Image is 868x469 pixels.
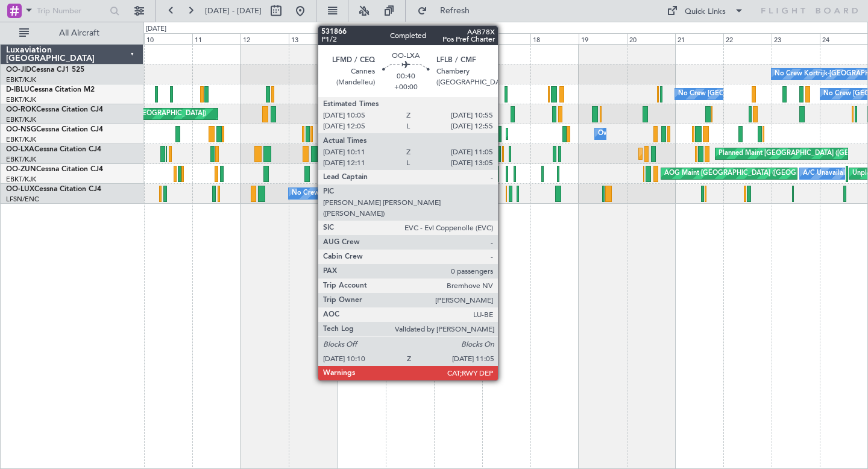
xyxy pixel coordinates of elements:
[6,86,95,93] a: D-IBLUCessna Citation M2
[6,106,36,113] span: OO-ROK
[437,184,582,203] div: No Crew [PERSON_NAME] ([PERSON_NAME])
[598,125,761,143] div: Owner [GEOGRAPHIC_DATA]-[GEOGRAPHIC_DATA]
[530,33,579,44] div: 18
[6,175,36,184] a: EBKT/KJK
[146,24,166,34] div: [DATE]
[451,165,591,183] div: Planned Maint Kortrijk-[GEOGRAPHIC_DATA]
[31,29,127,37] span: All Aircraft
[144,33,192,44] div: 10
[685,6,726,18] div: Quick Links
[6,115,36,124] a: EBKT/KJK
[6,155,36,164] a: EBKT/KJK
[723,33,772,44] div: 22
[292,184,418,203] div: No Crew Biarritz ([GEOGRAPHIC_DATA])
[412,1,484,20] button: Refresh
[6,66,31,74] span: OO-JID
[6,95,36,104] a: EBKT/KJK
[430,7,480,15] span: Refresh
[820,33,868,44] div: 24
[627,33,675,44] div: 20
[386,33,434,44] div: 15
[404,184,623,203] div: Planned Maint [GEOGRAPHIC_DATA] ([GEOGRAPHIC_DATA] National)
[192,33,241,44] div: 11
[6,166,36,173] span: OO-ZUN
[579,33,627,44] div: 19
[289,33,337,44] div: 13
[6,126,103,133] a: OO-NSGCessna Citation CJ4
[37,2,106,20] input: Trip Number
[482,33,530,44] div: 17
[6,86,30,93] span: D-IBLU
[6,75,36,84] a: EBKT/KJK
[205,5,262,16] span: [DATE] - [DATE]
[6,166,103,173] a: OO-ZUNCessna Citation CJ4
[6,66,84,74] a: OO-JIDCessna CJ1 525
[6,126,36,133] span: OO-NSG
[337,33,385,44] div: 14
[6,135,36,144] a: EBKT/KJK
[6,146,101,153] a: OO-LXACessna Citation CJ4
[6,146,34,153] span: OO-LXA
[675,33,723,44] div: 21
[434,33,482,44] div: 16
[661,1,750,20] button: Quick Links
[241,33,289,44] div: 12
[6,186,101,193] a: OO-LUXCessna Citation CJ4
[6,106,103,113] a: OO-ROKCessna Citation CJ4
[6,186,34,193] span: OO-LUX
[772,33,820,44] div: 23
[13,24,131,43] button: All Aircraft
[6,195,39,204] a: LFSN/ENC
